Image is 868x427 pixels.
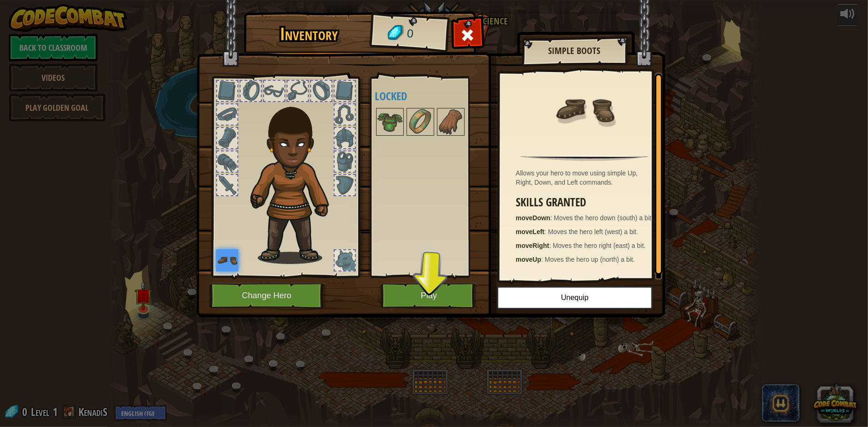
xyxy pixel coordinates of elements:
img: hr.png [520,155,649,161]
span: Moves the hero left (west) a bit. [548,228,638,235]
img: portrait.png [216,249,238,271]
img: portrait.png [555,79,614,139]
span: : [549,242,553,249]
h3: Skills Granted [516,196,658,209]
span: : [541,256,545,263]
span: : [544,228,548,235]
div: Allows your hero to move using simple Up, Right, Down, and Left commands. [516,168,658,187]
span: Moves the hero up (north) a bit. [545,256,635,263]
strong: moveDown [516,214,550,222]
button: Change Hero [209,283,326,308]
img: portrait.png [438,109,464,135]
img: raider_hair.png [246,94,345,264]
span: Moves the hero down (south) a bit. [554,214,653,222]
h2: Simple Boots [531,46,618,56]
h4: Locked [375,90,490,102]
button: Play [381,283,477,308]
strong: moveLeft [516,228,544,235]
strong: moveUp [516,256,541,263]
span: Moves the hero right (east) a bit. [553,242,646,249]
button: Unequip [497,286,653,309]
span: : [550,214,554,222]
h1: Inventory [250,24,368,44]
img: portrait.png [407,109,433,135]
img: portrait.png [377,109,403,135]
span: 0 [407,25,414,42]
strong: moveRight [516,242,549,249]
